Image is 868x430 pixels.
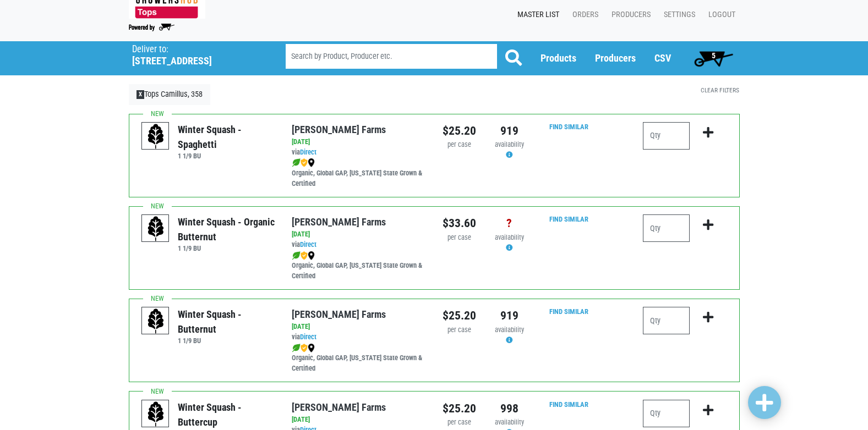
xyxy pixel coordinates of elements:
[300,240,316,249] a: Direct
[443,417,476,428] div: per case
[132,41,266,67] span: Tops Camillus, 358 (5335 W Genesee St, Camillus, NY 13031, USA)
[495,326,524,334] span: availability
[443,233,476,243] div: per case
[701,86,739,94] a: Clear Filters
[493,307,526,324] div: 919
[712,51,716,60] span: 5
[595,52,636,64] a: Producers
[292,322,425,332] div: [DATE]
[292,240,425,250] div: via
[292,124,386,135] a: [PERSON_NAME] Farms
[564,4,603,25] a: Orders
[142,400,170,428] img: placeholder-variety-43d6402dacf2d531de610a020419775a.svg
[292,158,425,189] div: Organic, Global GAP, [US_STATE] State Grown & Certified
[137,90,145,99] span: X
[178,152,275,160] h6: 1 1/9 BU
[443,325,476,335] div: per case
[495,418,524,426] span: availability
[509,4,564,25] a: Master List
[132,55,258,67] h5: [STREET_ADDRESS]
[495,140,524,148] span: availability
[178,400,275,429] div: Winter Squash - Buttercup
[142,123,170,150] img: placeholder-variety-43d6402dacf2d531de610a020419775a.svg
[643,307,690,334] input: Qty
[292,158,301,167] img: leaf-e5c59151409436ccce96b2ca1b28e03c.png
[292,308,386,320] a: [PERSON_NAME] Farms
[655,4,700,25] a: Settings
[292,415,425,425] div: [DATE]
[643,400,690,427] input: Qty
[643,214,690,242] input: Qty
[549,307,588,316] a: Find Similar
[292,229,425,240] div: [DATE]
[132,44,258,55] p: Deliver to:
[142,307,170,335] img: placeholder-variety-43d6402dacf2d531de610a020419775a.svg
[443,307,476,324] div: $25.20
[178,244,275,252] h6: 1 1/9 BU
[700,4,740,25] a: Logout
[493,214,526,232] div: ?
[292,251,301,260] img: leaf-e5c59151409436ccce96b2ca1b28e03c.png
[178,122,275,152] div: Winter Squash - Spaghetti
[541,52,576,64] a: Products
[549,400,588,409] a: Find Similar
[292,344,301,352] img: leaf-e5c59151409436ccce96b2ca1b28e03c.png
[292,332,425,343] div: via
[292,250,425,282] div: Organic, Global GAP, [US_STATE] State Grown & Certified
[301,251,308,260] img: safety-e55c860ca8c00a9c171001a62a92dabd.png
[654,52,671,64] a: CSV
[443,140,476,150] div: per case
[443,400,476,417] div: $25.20
[292,216,386,228] a: [PERSON_NAME] Farms
[292,137,425,147] div: [DATE]
[300,148,316,156] a: Direct
[549,215,588,223] a: Find Similar
[493,122,526,140] div: 919
[308,158,315,167] img: map_marker-0e94453035b3232a4d21701695807de9.png
[689,47,738,69] a: 5
[292,343,425,374] div: Organic, Global GAP, [US_STATE] State Grown & Certified
[178,214,275,244] div: Winter Squash - Organic Butternut
[308,344,315,352] img: map_marker-0e94453035b3232a4d21701695807de9.png
[301,344,308,352] img: safety-e55c860ca8c00a9c171001a62a92dabd.png
[308,251,315,260] img: map_marker-0e94453035b3232a4d21701695807de9.png
[495,233,524,241] span: availability
[301,158,308,167] img: safety-e55c860ca8c00a9c171001a62a92dabd.png
[300,333,316,341] a: Direct
[286,44,497,69] input: Search by Product, Producer etc.
[549,123,588,131] a: Find Similar
[129,24,174,31] img: Powered by Big Wheelbarrow
[142,215,170,242] img: placeholder-variety-43d6402dacf2d531de610a020419775a.svg
[443,214,476,232] div: $33.60
[178,307,275,337] div: Winter Squash - Butternut
[603,4,655,25] a: Producers
[129,84,211,105] a: XTops Camillus, 358
[292,401,386,413] a: [PERSON_NAME] Farms
[643,122,690,150] input: Qty
[493,400,526,417] div: 998
[443,122,476,140] div: $25.20
[178,337,275,345] h6: 1 1/9 BU
[292,147,425,158] div: via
